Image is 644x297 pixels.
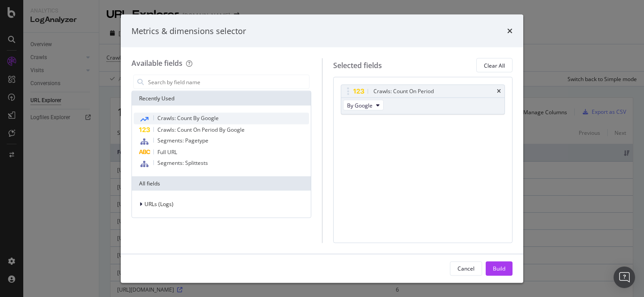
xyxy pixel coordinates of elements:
div: modal [121,14,523,283]
div: times [497,89,501,94]
span: URLs (Logs) [144,200,174,208]
input: Search by field name [147,75,309,89]
div: Cancel [458,264,475,272]
div: Clear All [484,61,505,69]
span: Full URL [157,148,177,156]
button: Clear All [476,58,513,73]
span: Crawls: Count On Period By Google [157,126,245,133]
div: Crawls: Count On PeriodtimesBy Google [341,85,505,115]
div: Recently Used [132,91,311,106]
div: Metrics & dimensions selector [131,25,246,37]
button: Cancel [450,261,482,275]
div: Available fields [131,58,182,68]
span: Crawls: Count By Google [157,114,219,122]
div: Selected fields [333,60,382,70]
div: times [507,25,513,37]
div: Crawls: Count On Period [373,87,434,96]
div: Build [493,264,505,272]
span: By Google [347,101,373,109]
div: All fields [132,176,311,191]
span: Segments: Splittests [157,159,208,167]
div: Open Intercom Messenger [614,267,635,288]
button: By Google [343,100,384,111]
span: Segments: Pagetype [157,137,208,144]
button: Build [486,261,513,275]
